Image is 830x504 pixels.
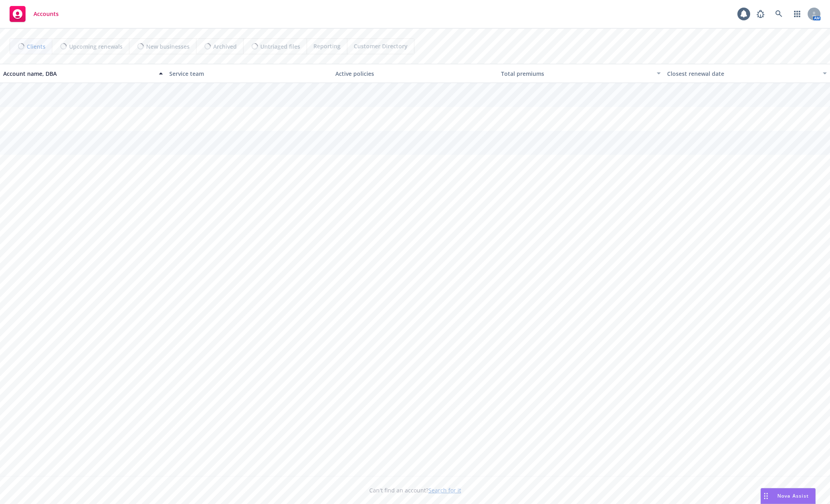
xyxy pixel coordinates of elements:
[3,69,154,78] div: Account name, DBA
[332,64,498,83] button: Active policies
[6,3,62,25] a: Accounts
[771,6,787,22] a: Search
[354,42,408,50] span: Customer Directory
[34,11,59,17] span: Accounts
[428,486,461,494] a: Search for it
[789,6,805,22] a: Switch app
[777,492,809,499] span: Nova Assist
[213,42,237,51] span: Archived
[260,42,300,51] span: Untriaged files
[761,488,816,504] button: Nova Assist
[753,6,769,22] a: Report a Bug
[146,42,190,51] span: New businesses
[761,488,771,504] div: Drag to move
[667,69,818,78] div: Closest renewal date
[664,64,830,83] button: Closest renewal date
[369,486,461,494] span: Can't find an account?
[27,42,46,51] span: Clients
[166,64,332,83] button: Service team
[313,42,341,50] span: Reporting
[335,69,495,78] div: Active policies
[501,69,652,78] div: Total premiums
[169,69,329,78] div: Service team
[498,64,664,83] button: Total premiums
[69,42,123,51] span: Upcoming renewals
